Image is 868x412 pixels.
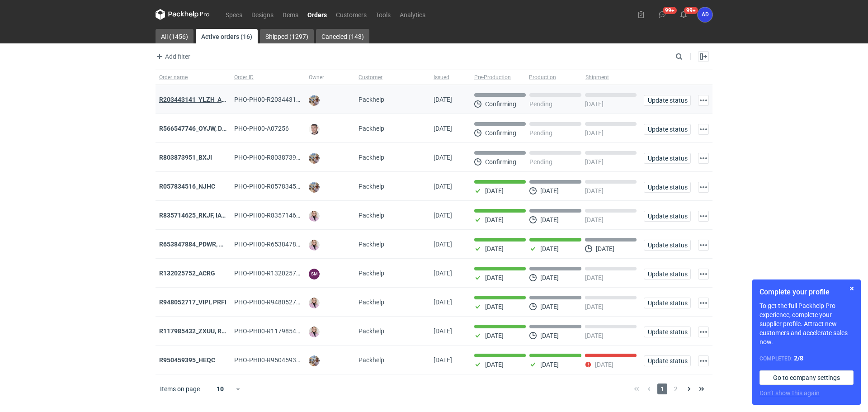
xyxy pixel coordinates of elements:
[540,245,559,252] p: [DATE]
[585,74,609,81] span: Shipment
[585,216,604,223] p: [DATE]
[485,332,504,339] p: [DATE]
[234,212,373,219] span: PHO-PH00-R835714625_RKJF,-IAVU,-SFPF,-TXLA
[648,358,687,364] span: Update status
[395,9,430,20] a: Analytics
[159,125,374,132] strong: R566547746_OYJW, DJBN, GRPP, KNRI, OYBW, UUIL
[585,187,604,194] p: [DATE]
[529,129,552,137] p: Pending
[234,125,289,132] span: PHO-PH00-A07256
[156,9,210,20] svg: Packhelp Pro
[154,51,191,62] button: Add filter
[159,241,253,248] strong: R653847884_PDWR, OHJS, IVNK
[759,370,854,385] a: Go to company settings
[644,95,691,106] button: Update status
[371,9,395,20] a: Tools
[234,183,323,190] span: PHO-PH00-R057834516_NJHC
[247,9,278,20] a: Designs
[159,74,188,81] span: Order name
[676,7,691,22] button: 99+
[698,355,709,366] button: Actions
[434,270,452,277] span: 11/09/2025
[359,241,384,248] span: Packhelp
[585,100,604,108] p: [DATE]
[309,124,320,135] img: Maciej Sikora
[644,240,691,251] button: Update status
[234,270,323,277] span: PHO-PH00-R132025752_ACRG
[485,187,504,194] p: [DATE]
[159,96,236,103] a: R203443141_YLZH_AHYW
[159,270,215,277] strong: R132025752_ACRG
[159,125,374,132] a: R566547746_OYJW, DJBN, [PERSON_NAME], [PERSON_NAME], OYBW, UUIL
[196,29,258,43] a: Active orders (16)
[794,355,803,362] strong: 2 / 8
[485,100,516,108] p: Confirming
[674,51,703,62] input: Search
[309,269,320,279] figcaption: SM
[309,182,320,193] img: Michał Palasek
[529,74,556,81] span: Production
[540,361,559,368] p: [DATE]
[309,240,320,251] img: Klaudia Wiśniewska
[644,327,691,337] button: Update status
[309,95,320,106] img: Michał Palasek
[644,298,691,308] button: Update status
[540,187,559,194] p: [DATE]
[644,153,691,164] button: Update status
[156,70,231,85] button: Order name
[698,269,709,279] button: Actions
[698,327,709,337] button: Actions
[585,158,604,166] p: [DATE]
[485,361,504,368] p: [DATE]
[485,216,504,223] p: [DATE]
[234,356,323,364] span: PHO-PH00-R950459395_HEQC
[303,9,331,20] a: Orders
[648,242,687,248] span: Update status
[759,287,854,298] h1: Complete your profile
[159,212,265,219] a: R835714625_RKJF, IAVU, SFPF, TXLA
[759,354,854,363] div: Completed:
[584,70,640,85] button: Shipment
[644,124,691,135] button: Update status
[698,211,709,222] button: Actions
[698,7,712,22] figcaption: AD
[648,184,687,190] span: Update status
[540,332,559,339] p: [DATE]
[234,327,362,335] span: PHO-PH00-R117985432_ZXUU,-RNMV,-VLQR
[309,153,320,164] img: Michał Palasek
[159,327,254,335] a: R117985432_ZXUU, RNMV, VLQR
[434,74,449,81] span: Issued
[430,70,471,85] button: Issued
[471,70,527,85] button: Pre-Production
[644,211,691,222] button: Update status
[359,270,384,277] span: Packhelp
[359,298,384,306] span: Packhelp
[485,245,504,252] p: [DATE]
[595,361,613,368] p: [DATE]
[159,154,212,161] strong: R803873951_BXJI
[359,125,384,132] span: Packhelp
[585,274,604,281] p: [DATE]
[698,124,709,135] button: Actions
[585,303,604,310] p: [DATE]
[355,70,430,85] button: Customer
[698,95,709,106] button: Actions
[234,154,320,161] span: PHO-PH00-R803873951_BXJI
[159,183,215,190] a: R057834516_NJHC
[234,96,342,103] span: PHO-PH00-R203443141_YLZH_AHYW
[529,100,552,108] p: Pending
[309,355,320,366] img: Michał Palasek
[648,300,687,306] span: Update status
[671,384,681,394] span: 2
[698,182,709,193] button: Actions
[260,29,314,43] a: Shipped (1297)
[655,7,670,22] button: 99+
[359,212,384,219] span: Packhelp
[231,70,306,85] button: Order ID
[648,97,687,104] span: Update status
[359,96,384,103] span: Packhelp
[221,9,247,20] a: Specs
